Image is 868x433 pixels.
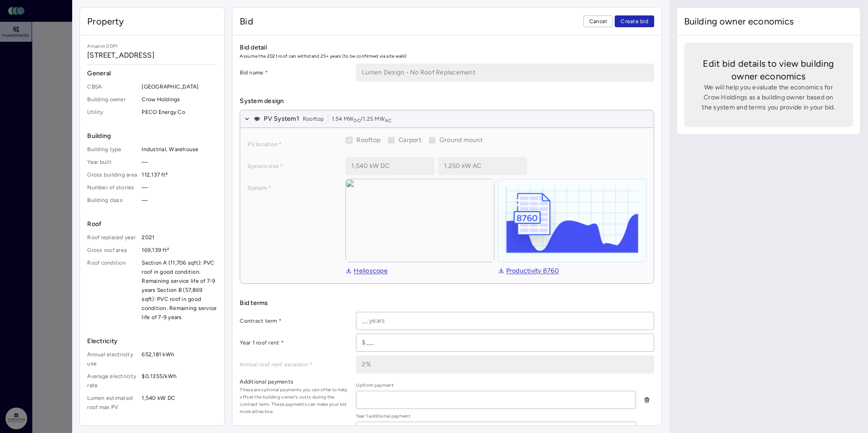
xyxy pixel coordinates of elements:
span: Create bid [621,17,648,26]
input: 1,000 kW AC [439,157,527,175]
span: Building [87,131,217,141]
label: Annual roof rent escalator * [240,360,349,369]
span: $0.1355/kWh [142,372,217,390]
span: Upfront payment [356,382,636,389]
span: 1.54 MW / 1.25 MW [332,114,392,123]
label: Contract term * [240,316,349,325]
label: Year 1 roof rent * [240,338,349,347]
span: [STREET_ADDRESS] [87,50,217,61]
span: — [142,196,217,205]
span: Lumen estimated roof max PV [87,394,138,412]
label: Bid name * [240,68,349,77]
label: System * [247,183,338,192]
button: PV System1Rooftop1.54 MWDC/1.25 MWAC [240,110,653,128]
span: Roof condition [87,258,138,322]
img: view [345,179,494,262]
span: System design [240,96,654,106]
span: 1,540 kW DC [142,394,217,412]
span: — [142,183,217,192]
sub: AC [385,118,392,123]
span: Edit bid details to view building owner economics [699,57,838,83]
span: [GEOGRAPHIC_DATA] [142,82,217,91]
span: Property [87,15,124,28]
span: Roof replaced year [87,233,138,242]
span: 2021 [142,233,217,242]
span: Gross roof area [87,246,138,255]
span: Bid detail [240,43,654,53]
span: Rooftop [356,136,380,144]
span: Cancel [589,17,607,26]
span: Year 1 additional payment [356,413,636,420]
span: Crow Holdings [142,95,217,104]
span: Amazon DDP1 [87,43,217,50]
span: 112,137 ft² [142,170,217,179]
a: Productivity 8760 [498,266,559,276]
span: General [87,69,217,79]
span: Annual electricity use [87,350,138,368]
span: Bid terms [240,298,654,308]
input: _% [356,356,653,373]
span: Bid [240,15,253,28]
span: CBSA [87,82,138,91]
button: Cancel [583,15,613,27]
span: These are optional payments you can offer to help offset the building owner's costs during the co... [240,386,349,415]
span: Industrial, Warehouse [142,145,217,154]
span: Carport [399,136,421,144]
span: Rooftop [303,114,324,123]
span: Utility [87,108,138,117]
span: Building owner [87,95,138,104]
sub: DC [354,118,360,123]
span: — [142,157,217,167]
span: Building owner economics [684,15,794,28]
span: PECO Energy Co [142,108,217,117]
span: PV System 1 [264,114,299,124]
a: Helioscope [345,266,388,276]
span: Building class [87,196,138,205]
img: helioscope-8760-1D3KBreE.png [498,179,646,262]
input: $___ [356,334,653,351]
span: Roof [87,219,217,229]
span: Assume the 2021 roof can withstand 25+ years (to be confirmed via site walk) [240,53,654,60]
span: Average electricity rate [87,372,138,390]
span: We will help you evaluate the economics for Crow Holdings as a building owner based on the system... [699,83,838,113]
span: Building type [87,145,138,154]
button: Create bid [615,15,654,27]
span: Ground mount [439,136,483,144]
label: System size * [247,162,338,171]
input: 1,000 kW DC [346,157,434,175]
input: __ years [356,312,653,330]
label: PV location * [247,140,338,149]
span: 652,181 kWh [142,350,217,368]
span: Number of stories [87,183,138,192]
span: Gross building area [87,170,138,179]
span: Electricity [87,336,217,346]
span: 169,139 ft² [142,246,217,255]
label: Additional payments [240,377,349,386]
span: Section A (11,706 sqft): PVC roof in good condition. Remaining service life of 7-9 years Section ... [142,258,217,322]
span: Year built [87,157,138,167]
